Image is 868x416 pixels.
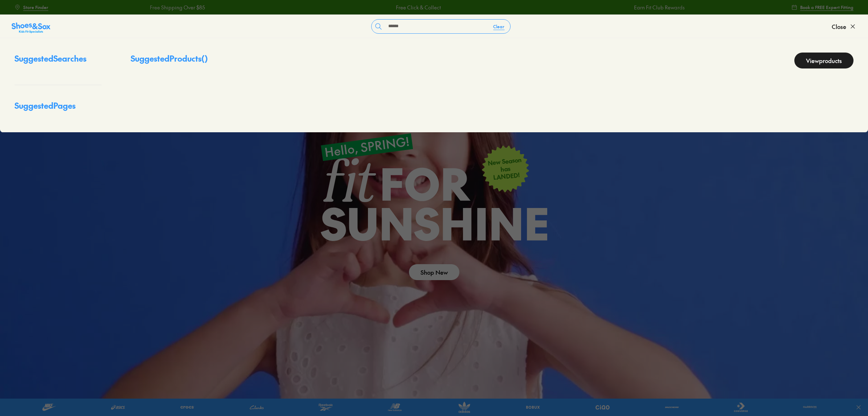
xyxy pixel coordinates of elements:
button: Close [832,18,856,34]
a: Shop New [409,264,459,280]
span: Close [832,22,846,31]
p: Suggested Pages [15,100,102,117]
a: Shoes &amp; Sox [12,21,50,32]
a: Free Click & Collect [395,4,440,11]
a: Free Shipping Over $85 [149,4,204,11]
span: ( ) [201,53,208,64]
a: Viewproducts [794,53,853,68]
span: Book a FREE Expert Fitting [800,4,853,11]
span: Store Finder [23,4,48,11]
button: Clear [487,20,510,33]
p: Suggested Products [131,53,208,68]
p: Suggested Searches [15,53,102,70]
a: Store Finder [15,1,48,14]
a: Book a FREE Expert Fitting [791,1,853,14]
img: SNS_Logo_Responsive.svg [12,22,50,34]
a: Earn Fit Club Rewards [633,4,684,11]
